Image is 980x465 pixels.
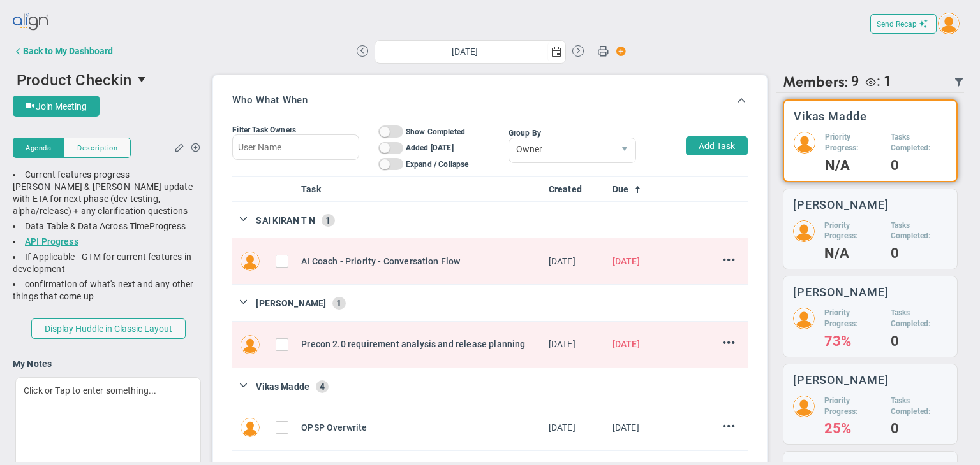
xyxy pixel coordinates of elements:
[301,254,538,268] div: AI Coach - Priority - Conversation Flow
[232,134,359,160] input: User Name
[794,132,815,154] img: 203357.Person.photo
[232,94,308,106] h3: Who What When
[13,38,113,64] button: Back to My Dashboard
[877,73,880,89] span: :
[891,160,947,171] h4: 0
[301,420,538,434] div: OPSP Overwrite
[13,358,204,369] h4: My Notes
[824,308,881,329] h5: Priority Progress:
[13,96,100,117] button: Join Meeting
[241,252,260,271] img: SAI KIRAN T N
[793,199,889,211] h3: [PERSON_NAME]
[884,73,892,89] span: 1
[793,220,815,242] img: 50429.Person.photo
[825,160,881,171] h4: N/A
[938,13,960,34] img: 203357.Person.photo
[793,374,889,386] h3: [PERSON_NAME]
[316,380,329,393] span: 4
[13,10,50,35] img: align-logo.svg
[406,127,465,136] span: Show Completed
[891,132,947,154] h5: Tasks Completed:
[793,396,815,417] img: 50249.Person.photo
[23,46,113,56] div: Back to My Dashboard
[232,125,359,134] div: Filter Task Owners
[322,214,334,227] span: 1
[241,335,260,354] img: Sudhir Dakshinamurthy
[17,71,131,89] span: Product Checkin
[891,248,947,259] h4: 0
[686,136,748,155] button: Add Task
[891,220,947,242] h5: Tasks Completed:
[549,184,602,194] a: Created
[36,101,87,111] span: Join Meeting
[31,318,186,339] button: Display Huddle in Classic Layout
[301,337,538,351] div: Precon 2.0 requirement analysis and release planning
[13,169,193,216] span: Current features progress - [PERSON_NAME] & [PERSON_NAME] update with ETA for next phase (dev tes...
[612,184,666,194] a: Due
[825,132,881,154] h5: Priority Progress:
[824,423,881,434] h4: 25%
[25,236,78,247] a: API Progress
[301,184,538,194] a: Task
[870,14,937,34] button: Send Recap
[509,129,636,138] div: Group By
[256,382,309,392] span: Vikas Madde
[13,138,64,158] button: Agenda
[547,41,565,63] span: select
[256,215,315,225] span: SAI KIRAN T N
[891,423,947,434] h4: 0
[612,256,640,266] span: [DATE]
[877,20,917,29] span: Send Recap
[824,248,881,259] h4: N/A
[241,418,260,437] img: Vikas Madde
[149,221,186,231] span: Progress
[549,420,602,434] div: Tue Sep 23 2025 23:28:23 GMT+0530 (India Standard Time)
[509,138,614,160] span: Owner
[612,339,640,349] span: [DATE]
[891,308,947,329] h5: Tasks Completed:
[824,396,881,417] h5: Priority Progress:
[549,337,602,351] div: Sun Sep 14 2025 23:44:30 GMT+0530 (India Standard Time)
[793,308,815,329] img: 53178.Person.photo
[824,336,881,347] h4: 73%
[610,43,627,60] span: Action Button
[859,73,892,90] div: Mallory Robinson is a Viewer.
[13,252,191,274] span: If Applicable - GTM for current features in development
[851,73,859,90] span: 9
[332,297,345,310] span: 1
[406,160,469,169] span: Expand / Collapse
[13,279,194,301] span: confirmation of what's next and any other things that come up
[891,396,947,417] h5: Tasks Completed:
[77,143,117,154] span: Description
[549,254,602,268] div: Mon Sep 08 2025 07:12:28 GMT+0530 (India Standard Time)
[256,298,326,308] span: [PERSON_NAME]
[406,143,454,152] span: Added [DATE]
[794,110,867,122] h3: Vikas Madde
[64,138,131,158] button: Description
[891,336,947,347] h4: 0
[13,220,204,232] div: Data Table & Data Across Time
[783,73,848,90] span: Members:
[824,220,881,242] h5: Priority Progress:
[26,143,51,154] span: Agenda
[132,69,154,90] span: select
[612,422,639,433] span: [DATE]
[597,45,609,62] span: Print Huddle
[614,138,635,162] span: select
[793,286,889,298] h3: [PERSON_NAME]
[954,77,964,87] span: Filter Updated Members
